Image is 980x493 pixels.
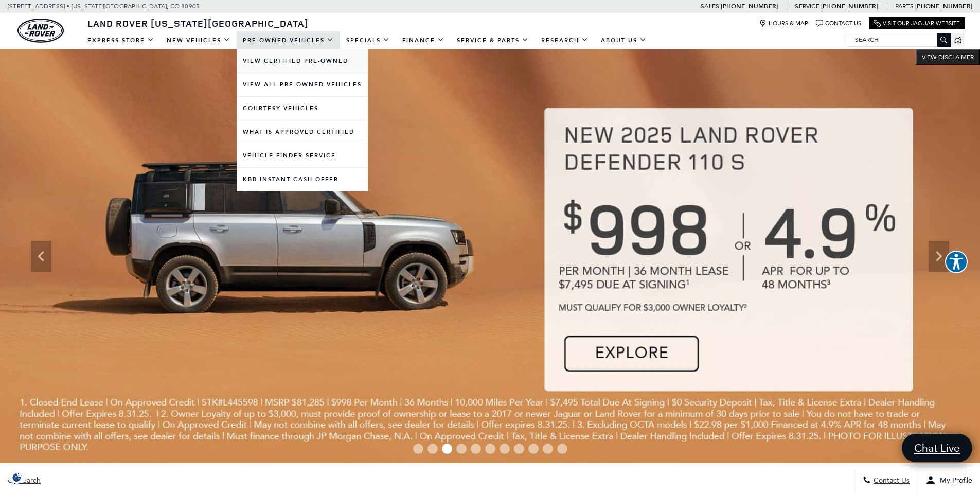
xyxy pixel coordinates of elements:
[936,476,972,485] span: My Profile
[871,476,910,485] span: Contact Us
[945,251,968,275] aside: Accessibility Help Desk
[161,31,237,49] a: New Vehicles
[81,31,653,49] nav: Main Navigation
[902,434,972,462] a: Chat Live
[471,444,481,454] span: Go to slide 5
[528,444,539,454] span: Go to slide 9
[396,31,451,49] a: Finance
[543,444,553,454] span: Go to slide 10
[922,53,974,61] span: VIEW DISCLAIMER
[17,19,64,43] img: Land Rover
[451,31,535,49] a: Service & Parts
[874,20,960,27] a: Visit Our Jaguar Website
[929,241,949,272] div: Next
[701,3,719,10] span: Sales
[945,251,968,273] button: Explore your accessibility options
[237,168,368,191] a: KBB Instant Cash Offer
[915,2,972,10] a: [PHONE_NUMBER]
[5,472,29,483] img: Opt-Out Icon
[535,31,595,49] a: Research
[514,444,524,454] span: Go to slide 8
[81,17,315,29] a: Land Rover [US_STATE][GEOGRAPHIC_DATA]
[237,144,368,167] a: Vehicle Finder Service
[795,3,819,10] span: Service
[916,49,980,65] button: VIEW DISCLAIMER
[500,444,510,454] span: Go to slide 7
[847,33,950,46] input: Search
[237,97,368,120] a: Courtesy Vehicles
[87,17,309,29] span: Land Rover [US_STATE][GEOGRAPHIC_DATA]
[5,472,29,483] section: Click to Open Cookie Consent Modal
[821,2,878,10] a: [PHONE_NUMBER]
[340,31,396,49] a: Specials
[427,444,438,454] span: Go to slide 2
[485,444,495,454] span: Go to slide 6
[237,120,368,144] a: What Is Approved Certified
[557,444,567,454] span: Go to slide 11
[8,3,200,10] a: [STREET_ADDRESS] • [US_STATE][GEOGRAPHIC_DATA], CO 80905
[237,49,368,73] a: View Certified Pre-Owned
[721,2,778,10] a: [PHONE_NUMBER]
[442,444,452,454] span: Go to slide 3
[909,441,965,455] span: Chat Live
[759,20,808,27] a: Hours & Map
[895,3,914,10] span: Parts
[81,31,161,49] a: EXPRESS STORE
[237,73,368,96] a: View All Pre-Owned Vehicles
[17,19,64,43] a: land-rover
[237,31,340,49] a: Pre-Owned Vehicles
[918,467,980,493] button: Open user profile menu
[456,444,467,454] span: Go to slide 4
[816,20,861,27] a: Contact Us
[595,31,653,49] a: About Us
[31,241,51,272] div: Previous
[413,444,423,454] span: Go to slide 1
